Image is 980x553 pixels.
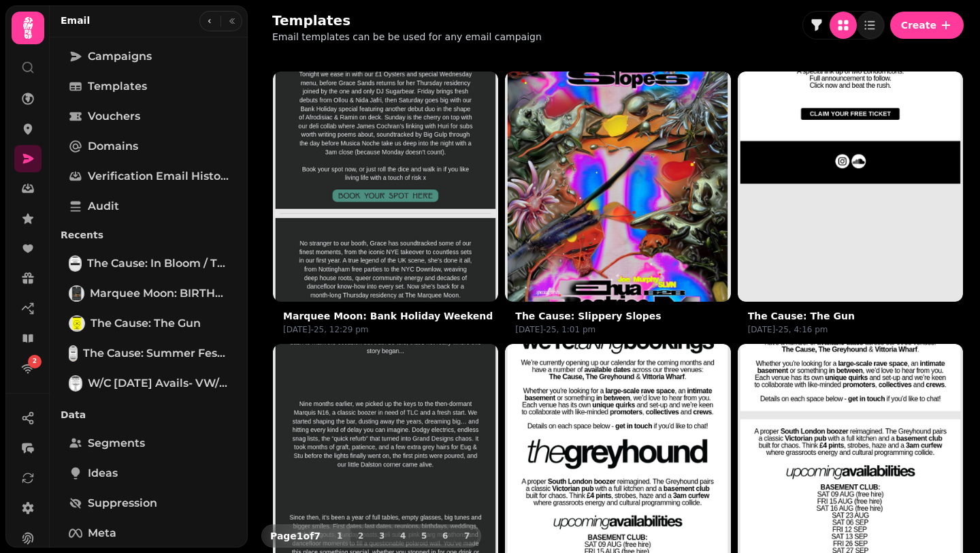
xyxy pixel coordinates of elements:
img: The Cause: Slippery Slopes [448,15,787,353]
span: 2 [33,357,37,366]
span: Vouchers [88,108,140,125]
p: [DATE]-25, 4:16 pm [748,324,953,335]
a: Audit [61,193,237,220]
button: Marquee Moon: Bank Holiday Weekend [283,309,493,323]
a: Domains [61,133,237,160]
a: Templates [61,73,237,100]
span: W/C [DATE] Avails- VW/GH/Club [88,375,229,392]
a: W/C 11 Aug Avails- VW/GH/ClubW/C [DATE] Avails- VW/GH/Club [61,370,237,397]
p: Page 1 of 7 [265,529,326,543]
button: 5 [413,528,435,544]
span: Campaigns [88,48,152,65]
span: Verification email history [88,168,229,185]
a: The Cause: The GunThe Cause: The Gun [61,310,237,337]
span: 1 [334,532,345,540]
img: Marquee Moon: Bank Holiday Weekend [216,15,555,353]
span: 5 [419,532,429,540]
span: 4 [397,532,408,540]
button: 2 [350,528,372,544]
a: The Cause: In Bloom / ThumbprintThe Cause: In Bloom / Thumbprint [61,250,237,277]
span: Templates [88,78,147,95]
img: The Cause: In Bloom / Thumbprint [70,257,80,270]
span: The Cause: The Gun [91,315,201,332]
button: 3 [371,528,393,544]
a: Segments [61,430,237,457]
a: Meta [61,520,237,547]
span: Meta [88,525,116,541]
a: 2 [14,355,42,382]
h2: Email [61,14,90,27]
p: Email templates can be be used for any email campaign [272,30,542,44]
a: Vouchers [61,103,237,130]
button: 4 [392,528,414,544]
span: The Cause: In Bloom / Thumbprint [87,255,229,272]
img: The Cause: Summer Fest, Halloween & MYE, MM, Slippery Slopes [70,347,76,360]
button: The Cause: Slippery Slopes [515,309,661,323]
span: 6 [440,532,451,540]
span: The Cause: Summer Fest, [DATE] & MYE, MM, Slippery Slopes [83,345,229,362]
button: Create [890,12,964,39]
span: 3 [376,532,387,540]
h2: Templates [272,11,534,30]
img: Marquee Moon: BIRTHDAY [70,287,83,300]
img: The Cause: The Gun [70,317,84,330]
a: Suppression [61,490,237,517]
p: Recents [61,223,237,247]
span: 7 [461,532,472,540]
span: 2 [355,532,366,540]
span: Suppression [88,495,157,511]
button: The Cause: The Gun [748,309,855,323]
span: Segments [88,435,145,452]
button: 7 [456,528,478,544]
span: Marquee Moon: BIRTHDAY [90,285,229,302]
nav: Pagination [329,528,478,544]
a: Verification email history [61,163,237,190]
button: 1 [329,528,350,544]
a: Campaigns [61,43,237,70]
span: Audit [88,198,119,215]
a: Ideas [61,460,237,487]
a: Marquee Moon: BIRTHDAYMarquee Moon: BIRTHDAY [61,280,237,307]
img: W/C 11 Aug Avails- VW/GH/Club [70,377,81,390]
span: Ideas [88,465,118,481]
p: [DATE]-25, 12:29 pm [283,324,488,335]
a: The Cause: Summer Fest, Halloween & MYE, MM, Slippery SlopesThe Cause: Summer Fest, [DATE] & MYE,... [61,340,237,367]
p: [DATE]-25, 1:01 pm [515,324,720,335]
span: Domains [88,138,138,155]
p: Data [61,402,237,427]
button: 6 [434,528,456,544]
